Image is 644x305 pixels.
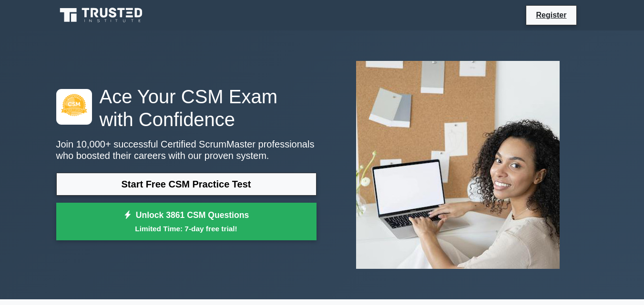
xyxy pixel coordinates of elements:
[56,203,317,241] a: Unlock 3861 CSM QuestionsLimited Time: 7-day free trial!
[56,138,317,161] p: Join 10,000+ successful Certified ScrumMaster professionals who boosted their careers with our pr...
[56,85,317,131] h1: Ace Your CSM Exam with Confidence
[56,173,317,196] a: Start Free CSM Practice Test
[530,9,572,21] a: Register
[68,223,305,234] small: Limited Time: 7-day free trial!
